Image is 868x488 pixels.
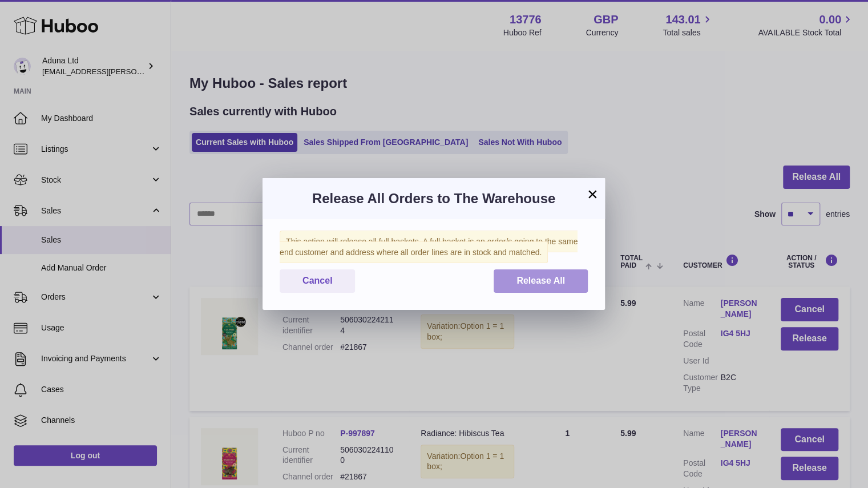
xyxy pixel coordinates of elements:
[586,187,599,201] button: ×
[280,231,578,263] span: This action will release all full baskets. A full basket is an order/s going to the same end cust...
[280,269,355,293] button: Cancel
[302,276,332,285] span: Cancel
[516,276,565,285] span: Release All
[494,269,588,293] button: Release All
[280,189,588,208] h3: Release All Orders to The Warehouse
